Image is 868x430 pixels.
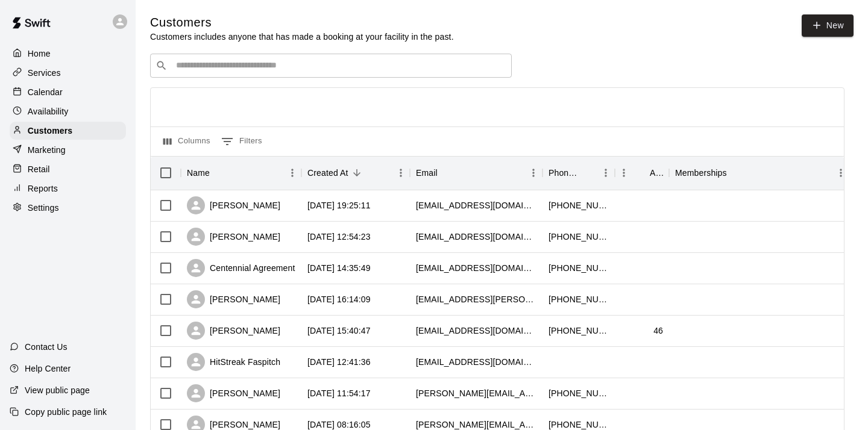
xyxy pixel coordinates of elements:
div: +17203530826 [549,262,609,274]
div: Memberships [669,156,850,190]
p: Home [28,48,51,60]
div: Age [650,156,663,190]
div: 2025-10-06 11:54:17 [307,387,371,399]
p: Settings [28,202,59,214]
button: Menu [832,164,850,182]
div: meganashleeconley@gmail.com [416,231,536,243]
div: [PERSON_NAME] [187,196,280,214]
button: Menu [615,164,633,182]
div: +13035177430 [549,293,609,305]
button: Sort [633,164,650,181]
a: Customers [10,122,126,140]
div: wendylynnayers@gmail.com [416,199,536,211]
button: Sort [348,164,365,181]
a: Services [10,64,126,82]
p: Availability [28,105,69,117]
div: Search customers by name or email [150,54,512,78]
div: [PERSON_NAME] [187,228,280,246]
h5: Customers [150,14,454,31]
button: Sort [580,164,597,181]
button: Select columns [160,132,213,151]
div: Phone Number [549,156,580,190]
button: Sort [727,164,744,181]
div: +13038189588 [549,199,609,211]
a: Availability [10,102,126,120]
a: Reports [10,179,126,198]
div: Email [410,156,542,190]
div: Phone Number [542,156,615,190]
button: Sort [210,164,227,181]
div: Name [187,156,210,190]
a: New [802,14,854,37]
div: 2025-10-10 14:35:49 [307,262,371,274]
div: 2025-10-11 12:54:23 [307,231,371,243]
div: 2025-10-12 19:25:11 [307,199,371,211]
p: Copy public page link [25,406,107,418]
p: Contact Us [25,341,68,353]
div: ashleigh.arriola@gmail.com [416,293,536,305]
div: Created At [307,156,348,190]
p: Retail [28,163,50,175]
div: Name [181,156,301,190]
p: Marketing [28,144,66,156]
a: Settings [10,199,126,217]
button: Menu [392,164,410,182]
div: +13038154257 [549,325,609,337]
a: Retail [10,160,126,178]
div: [PERSON_NAME] [187,290,280,308]
div: Created At [301,156,410,190]
div: HitStreak Faspitch [187,353,280,371]
div: Email [416,156,438,190]
button: Menu [597,164,615,182]
div: nicolehartman.nh@gmail.com [416,387,536,399]
div: [PERSON_NAME] [187,322,280,340]
div: Centennial Agreement [187,259,295,277]
p: Help Center [25,363,71,375]
button: Show filters [218,132,265,151]
div: +17192480979 [549,387,609,399]
div: 46 [653,325,663,337]
div: xcountry33@hotmail.com [416,325,536,337]
div: 2025-10-06 15:40:47 [307,325,371,337]
div: cbaerns7@gmail.com [416,262,536,274]
p: Customers [28,125,72,137]
div: [PERSON_NAME] [187,384,280,402]
div: 2025-10-06 16:14:09 [307,293,371,305]
div: hitstreaksoftball@gmail.com [416,356,536,368]
button: Menu [524,164,542,182]
button: Menu [283,164,301,182]
button: Sort [438,164,454,181]
p: Calendar [28,86,63,98]
div: Age [615,156,669,190]
div: Memberships [675,156,727,190]
a: Marketing [10,141,126,159]
p: Reports [28,182,58,195]
a: Home [10,45,126,63]
p: View public page [25,384,90,396]
a: Calendar [10,83,126,101]
p: Services [28,67,61,79]
div: +17202981242 [549,231,609,243]
div: 2025-10-06 12:41:36 [307,356,371,368]
p: Customers includes anyone that has made a booking at your facility in the past. [150,31,454,43]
